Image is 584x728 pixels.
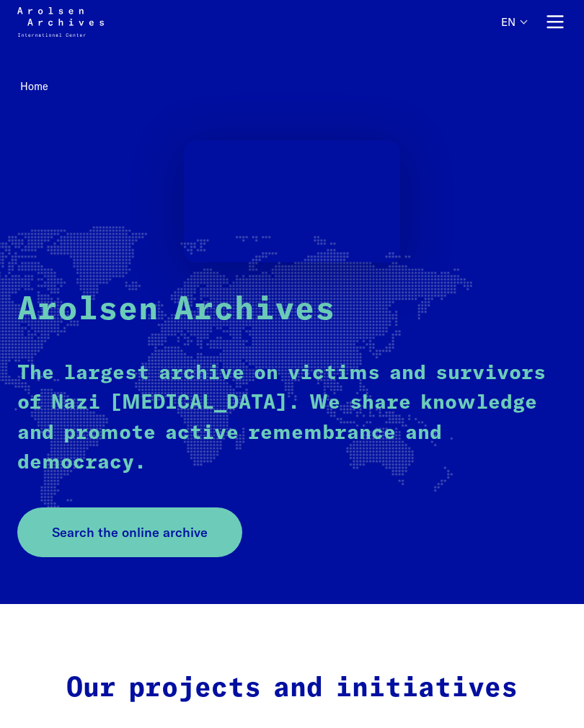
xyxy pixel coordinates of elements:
nav: Primary [501,7,567,37]
strong: Arolsen Archives [17,294,335,327]
h2: Our projects and initiatives [17,673,567,706]
span: Home [20,80,48,93]
button: English, language selection [501,16,526,43]
p: The largest archive on victims and survivors of Nazi [MEDICAL_DATA]. We share knowledge and promo... [17,359,567,479]
nav: Breadcrumb [17,76,567,98]
span: Search the online archive [52,523,208,542]
a: Search the online archive [17,507,242,557]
